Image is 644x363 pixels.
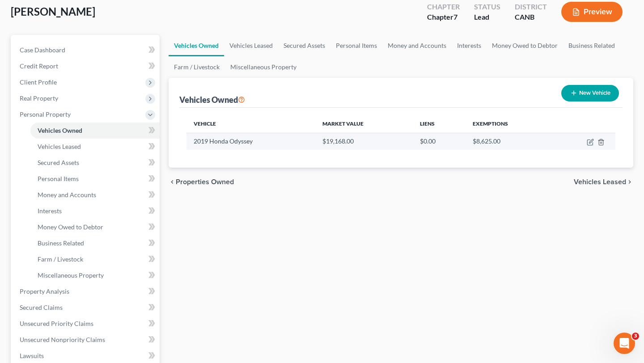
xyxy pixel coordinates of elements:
a: Vehicles Owned [30,122,160,139]
a: Personal Items [330,35,382,56]
a: Business Related [30,235,160,251]
a: Miscellaneous Property [30,267,160,283]
span: Property Analysis [20,287,69,295]
div: District [515,2,547,12]
span: Vehicles Leased [38,143,81,150]
a: Farm / Livestock [30,251,160,267]
a: Secured Claims [13,300,160,316]
td: 2019 Honda Odyssey [186,133,315,150]
span: 7 [453,13,458,21]
a: Secured Assets [278,35,330,56]
span: Client Profile [20,78,57,86]
a: Money and Accounts [30,187,160,203]
span: Money and Accounts [38,191,96,198]
button: Preview [561,2,623,22]
a: Unsecured Priority Claims [13,316,160,332]
span: [PERSON_NAME] [11,5,95,18]
a: Vehicles Owned [169,35,224,56]
span: Personal Items [38,175,79,182]
a: Farm / Livestock [169,56,225,78]
a: Personal Items [30,171,160,187]
span: Personal Property [20,110,71,118]
td: $19,168.00 [315,133,413,150]
button: New Vehicle [561,85,619,101]
div: Chapter [427,12,460,22]
a: Vehicles Leased [30,139,160,155]
button: chevron_left Properties Owned [169,178,234,186]
span: Unsecured Nonpriority Claims [20,336,105,343]
div: Chapter [427,2,460,12]
a: Case Dashboard [13,42,160,58]
a: Vehicles Leased [224,35,278,56]
span: Unsecured Priority Claims [20,320,93,327]
th: Market Value [315,115,413,133]
span: Money Owed to Debtor [38,223,103,231]
iframe: Intercom live chat [614,333,635,354]
a: Interests [452,35,487,56]
a: Property Analysis [13,283,160,300]
span: Secured Claims [20,304,63,311]
td: $0.00 [413,133,466,150]
a: Money Owed to Debtor [487,35,563,56]
span: Vehicles Leased [574,178,626,186]
span: Secured Assets [38,159,79,166]
i: chevron_right [626,178,633,186]
span: Vehicles Owned [38,127,82,134]
a: Secured Assets [30,155,160,171]
span: 3 [632,333,639,340]
th: Liens [413,115,466,133]
span: Business Related [38,239,84,247]
a: Money Owed to Debtor [30,219,160,235]
a: Credit Report [13,58,160,74]
a: Miscellaneous Property [225,56,302,78]
span: Case Dashboard [20,46,65,54]
div: Lead [474,12,500,22]
th: Exemptions [466,115,553,133]
th: Vehicle [186,115,315,133]
i: chevron_left [169,178,176,186]
span: Farm / Livestock [38,255,83,263]
span: Interests [38,207,62,215]
span: Real Property [20,94,58,102]
a: Money and Accounts [382,35,452,56]
button: Vehicles Leased chevron_right [574,178,633,186]
a: Interests [30,203,160,219]
span: Credit Report [20,62,58,70]
div: Vehicles Owned [179,94,245,105]
span: Lawsuits [20,352,44,359]
div: CANB [515,12,547,22]
div: Status [474,2,500,12]
a: Business Related [563,35,620,56]
span: Properties Owned [176,178,234,186]
span: Miscellaneous Property [38,271,104,279]
td: $8,625.00 [466,133,553,150]
a: Unsecured Nonpriority Claims [13,332,160,348]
